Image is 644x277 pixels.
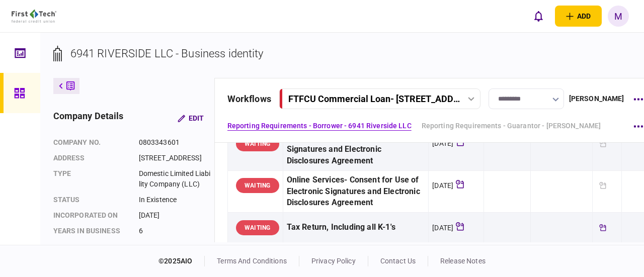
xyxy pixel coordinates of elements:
div: In Existence [139,195,212,205]
div: [STREET_ADDRESS] [139,153,212,163]
div: Consent for Use of Electronic Signatures and Electronic Disclosures Agreement [287,132,425,167]
a: terms and conditions [217,257,287,265]
div: company no. [53,137,129,148]
button: M [608,6,629,27]
button: FTFCU Commercial Loan- [STREET_ADDRESS] [279,88,480,109]
div: [DATE] [432,138,453,148]
a: Reporting Requirements - Guarantor - [PERSON_NAME] [422,121,601,131]
div: 0803343601 [139,137,212,148]
div: company details [53,109,124,127]
a: contact us [380,257,416,265]
div: incorporated on [53,210,129,221]
div: [DATE] [432,180,453,191]
div: [DATE] [432,223,453,233]
div: [DATE] [139,210,212,221]
a: privacy policy [311,257,356,265]
div: 6941 RIVERSIDE LLC - Business identity [70,45,264,62]
div: Online Services- Consent for Use of Electronic Signatures and Electronic Disclosures Agreement [287,174,425,209]
div: [DATE] [139,241,212,252]
div: Updated document requested [596,179,609,192]
div: Updated document requested [596,137,609,150]
div: FTFCU Commercial Loan - [STREET_ADDRESS] [288,94,460,104]
button: Edit [170,109,212,127]
img: client company logo [12,10,56,23]
button: open notifications list [528,6,549,27]
div: years in business [53,226,129,236]
button: open adding identity options [555,6,602,27]
a: release notes [440,257,486,265]
div: workflows [227,92,271,106]
div: Tax Return, Including all K-1's [287,216,425,239]
div: Type [53,168,129,190]
div: Tickler available [596,221,609,234]
div: Domestic Limited Liability Company (LLC) [139,168,212,190]
div: 6 [139,226,212,236]
div: address [53,153,129,163]
div: © 2025 AIO [158,256,205,266]
div: last update [53,241,129,252]
div: status [53,195,129,205]
div: WAITING [236,220,279,235]
div: WAITING [236,136,279,151]
div: WAITING [236,178,279,193]
a: Reporting Requirements - Borrower - 6941 Riverside LLC [227,121,412,131]
div: [PERSON_NAME] [569,94,624,104]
